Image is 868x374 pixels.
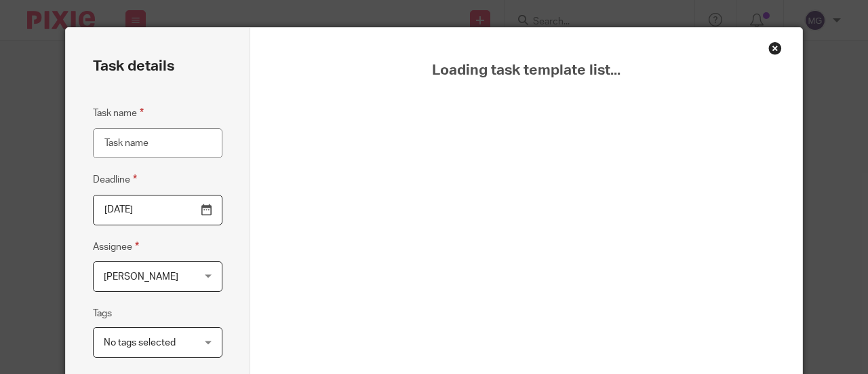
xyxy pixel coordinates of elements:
[93,195,222,225] input: Pick a date
[93,307,112,320] label: Tags
[93,172,137,187] label: Deadline
[93,55,174,78] h2: Task details
[93,128,222,159] input: Task name
[104,338,176,348] span: No tags selected
[104,272,178,282] span: [PERSON_NAME]
[93,105,144,121] label: Task name
[284,62,769,79] span: Loading task template list...
[768,41,782,55] div: Close this dialog window
[93,239,139,255] label: Assignee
